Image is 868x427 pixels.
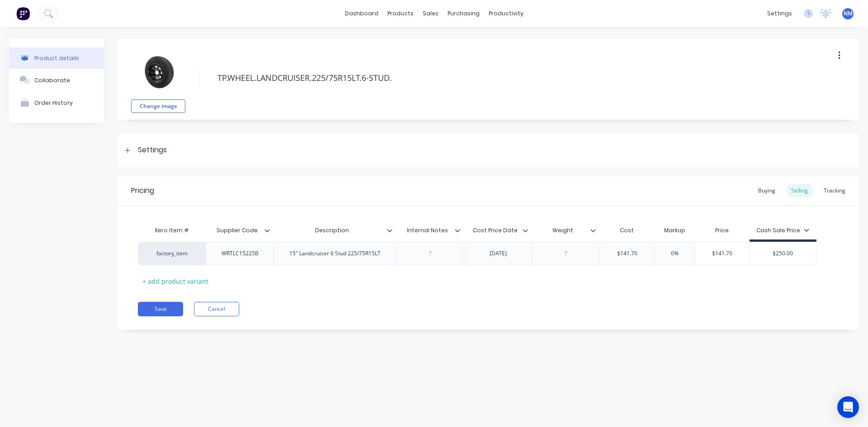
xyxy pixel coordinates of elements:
div: Description [274,221,396,239]
div: fileChange image [131,45,185,113]
div: sales [418,7,443,20]
div: [DATE] [476,248,521,259]
div: Cost Price Date [464,221,532,239]
div: Order History [34,99,73,106]
div: Collaborate [34,77,70,84]
div: WRTLC15225B [214,248,266,259]
div: Internal Notes [396,219,458,242]
button: Product details [9,47,104,69]
div: Selling [787,184,812,197]
div: Weight [532,221,599,239]
div: Price [695,221,750,239]
div: Tracking [819,184,850,197]
div: Settings [138,145,167,156]
div: Pricing [131,185,154,196]
div: Buying [754,184,780,197]
button: Save [138,302,183,316]
button: Change image [131,99,185,113]
span: NM [844,9,853,18]
div: Xero Item # [138,221,206,239]
textarea: TP.WHEEL.LANDCRUISER.225/75R15LT.6-STUD. [213,67,784,89]
button: Cancel [194,302,239,316]
div: $141.70 [600,242,655,265]
div: products [383,7,418,20]
div: Description [274,219,391,242]
div: factory_item [147,249,197,258]
a: dashboard [340,7,383,20]
div: $141.70 [695,242,750,265]
div: Internal Notes [396,221,464,239]
div: Weight [532,219,594,242]
div: Markup [655,221,695,239]
div: Supplier Code [206,221,274,239]
div: purchasing [443,7,484,20]
button: Order History [9,91,104,114]
button: Collaborate [9,69,104,91]
div: productivity [484,7,528,20]
div: factory_itemWRTLC15225B15" Landcruiser 6 Stud 225/75R15LT[DATE]$141.700%$141.70$250.00 [138,242,816,265]
div: settings [763,7,797,20]
img: file [136,50,181,95]
div: Cost [599,221,655,239]
div: Open Intercom Messenger [837,396,859,418]
div: Cash Sale Price [756,226,809,235]
div: + add product variant [138,274,213,288]
div: Cost Price Date [464,219,526,242]
div: $250.00 [750,242,816,265]
div: Supplier Code [206,219,268,242]
div: Product details [34,55,79,61]
div: 15" Landcruiser 6 Stud 225/75R15LT [282,248,388,259]
div: 0% [652,242,698,265]
img: Factory [16,7,30,20]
